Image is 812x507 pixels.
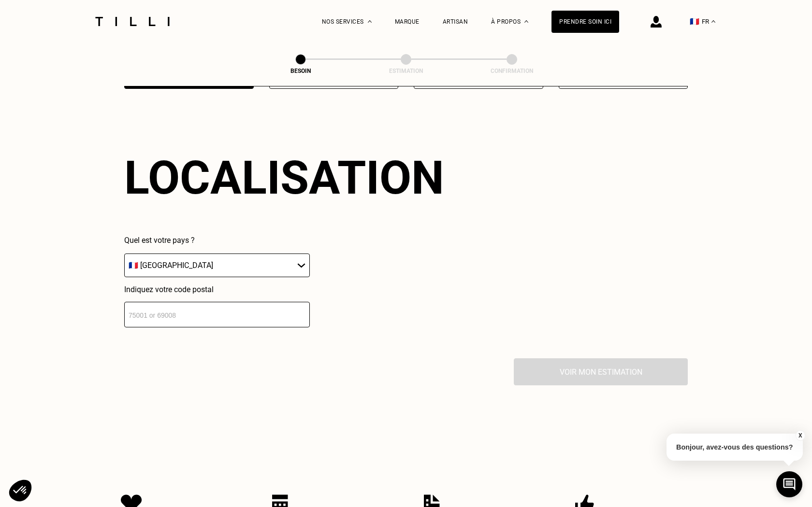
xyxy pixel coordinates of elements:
div: Localisation [124,151,444,205]
p: Bonjour, avez-vous des questions? [667,434,803,461]
p: Quel est votre pays ? [124,236,310,245]
div: Confirmation [464,68,560,74]
img: icône connexion [651,16,662,28]
button: X [795,430,805,441]
input: 75001 or 69008 [124,302,310,327]
span: 🇫🇷 [690,17,699,26]
img: Menu déroulant [368,20,372,23]
div: Estimation [358,68,454,74]
div: Besoin [252,68,349,74]
p: Indiquez votre code postal [124,285,310,294]
a: Marque [395,18,420,25]
a: Artisan [443,18,468,25]
img: Logo du service de couturière Tilli [92,17,173,26]
a: Prendre soin ici [551,11,619,33]
img: menu déroulant [711,20,715,23]
img: Menu déroulant à propos [524,20,528,23]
